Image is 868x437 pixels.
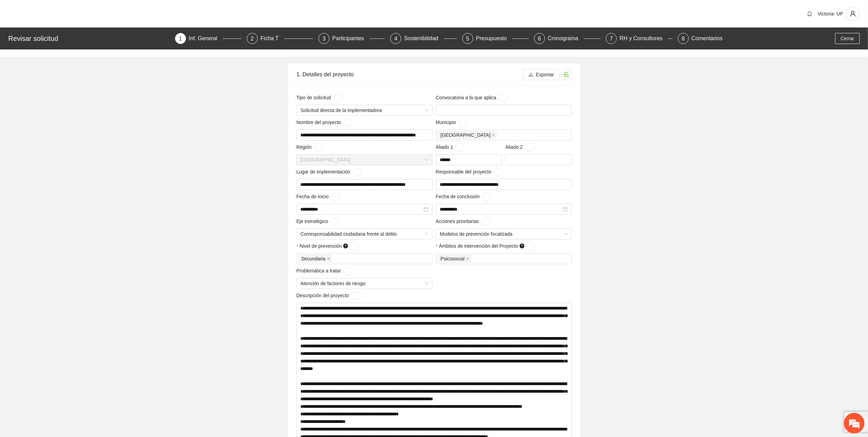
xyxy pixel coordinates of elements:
[297,193,340,201] span: Fecha de inicio
[113,3,129,20] div: Minimizar ventana de chat en vivo
[297,292,361,300] span: Descripción del proyecto
[394,36,397,42] span: 4
[466,36,469,42] span: 5
[506,143,534,152] span: Aliado 2
[841,35,854,42] span: Cerrar
[492,133,495,137] span: close
[441,131,491,139] span: [GEOGRAPHIC_DATA]
[319,33,385,44] div: 3Participantes
[331,193,340,201] button: Fecha de inicio
[436,119,468,127] span: Municipio
[300,242,358,250] span: Nivel de prevención
[349,242,358,250] button: Nivel de prevención question-circle
[344,267,352,275] button: Problemática a tratar
[390,33,456,44] div: 4Sostenibilidad
[538,36,541,42] span: 6
[529,72,533,78] span: download
[436,193,491,201] span: Fecha de conclusión
[692,33,723,44] div: Comentarios
[436,168,503,176] span: Responsable del proyecto
[534,33,600,44] div: 6Cronograma
[301,229,428,239] span: Corresponsabilidad ciudadana frente al delito
[482,217,490,226] button: Acciones prioritarias
[520,244,524,248] span: question-circle
[251,36,254,42] span: 2
[3,188,131,212] textarea: Escriba su mensaje y pulse “Intro”
[36,35,115,44] div: Chatee con nosotros ahora
[261,33,284,44] div: Ficha T
[439,242,535,250] span: Ámbitos de intervención del Proyecto
[678,33,723,44] div: 8Comentarios
[682,36,685,42] span: 8
[438,255,471,263] span: Psicosocial
[297,168,362,176] span: Lugar de implementación
[189,33,223,44] div: Inf. General
[561,69,572,80] button: unlock
[459,119,467,127] button: Municipio
[818,11,843,16] span: Victoria- UP
[804,8,815,19] button: bell
[314,143,323,152] button: Región
[352,292,361,300] button: Descripción del proyecto
[438,131,497,139] span: Chihuahua
[404,33,444,44] div: Sostenibilidad
[805,11,815,16] span: bell
[456,143,465,152] button: Aliado 1
[301,105,428,115] span: Solicitud directa de la implementadora
[462,33,529,44] div: 5Presupuesto
[297,119,353,127] span: Nombre del proyecto
[334,94,343,102] button: Tipo de solicitud
[499,94,508,102] button: Convocatoria a la que aplica
[436,217,491,226] span: Acciones prioritarias
[301,278,428,289] span: Atención de factores de riesgo
[297,267,353,275] span: Problemática a tratar
[523,69,560,80] button: downloadExportar
[846,7,860,21] button: user
[301,155,428,165] span: Chihuahua
[8,33,171,44] div: Revisar solicitud
[297,217,340,226] span: Eje estratégico
[344,119,352,127] button: Nombre del proyecto
[610,36,613,42] span: 7
[323,36,326,42] span: 3
[436,94,508,102] span: Convocatoria a la que aplica
[301,255,326,262] span: Secundaria
[298,255,332,263] span: Secundaria
[620,33,668,44] div: RH y Consultores
[436,143,465,152] span: Aliado 1
[494,168,503,176] button: Responsable del proyecto
[548,33,584,44] div: Cronograma
[332,33,370,44] div: Participantes
[297,65,523,84] div: 1. Detalles del proyecto
[846,11,859,17] span: user
[525,143,534,152] button: Aliado 2
[536,71,554,78] span: Exportar
[441,255,465,262] span: Psicosocial
[175,33,241,44] div: 1Inf. General
[835,33,860,44] button: Cerrar
[297,143,323,152] span: Región
[466,257,470,260] span: close
[179,36,182,42] span: 1
[247,33,313,44] div: 2Ficha T
[561,72,571,77] span: unlock
[606,33,672,44] div: 7RH y Consultores
[297,94,343,102] span: Tipo de solicitud
[353,168,362,176] button: Lugar de implementación
[40,92,95,161] span: Estamos en línea.
[343,244,348,248] span: question-circle
[331,217,340,226] button: Eje estratégico
[526,242,535,250] button: Ámbitos de intervención del Proyecto question-circle
[476,33,512,44] div: Presupuesto
[483,193,491,201] button: Fecha de conclusión
[440,229,568,239] span: Modelos de prevención focalizada
[327,257,330,260] span: close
